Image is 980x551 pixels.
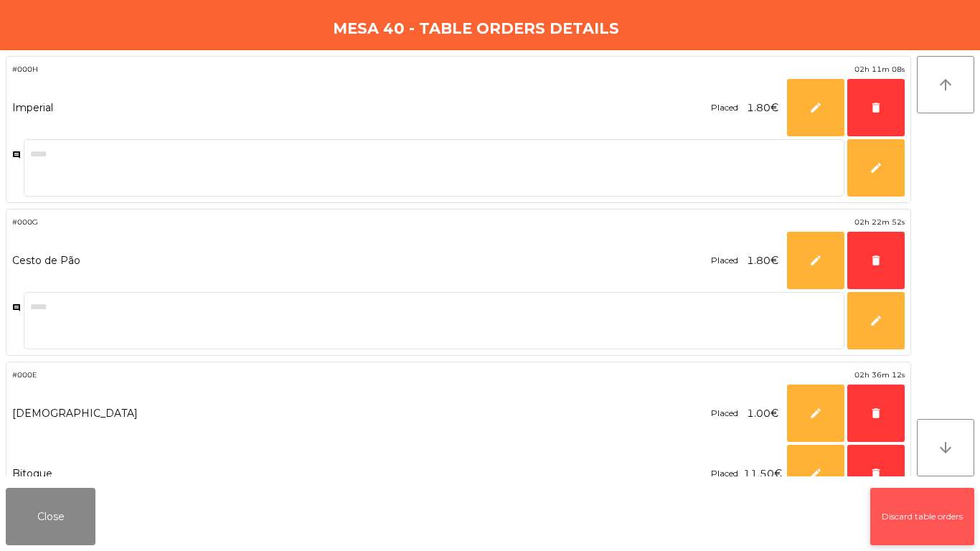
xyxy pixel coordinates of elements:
button: delete [847,232,905,289]
span: delete [870,254,882,267]
i: arrow_upward [937,76,954,93]
div: Cesto de Pão [12,251,708,270]
span: delete [870,101,882,114]
span: delete [870,407,882,420]
span: 02h 36m 12s [854,370,905,380]
button: edit [787,385,844,442]
div: Placed [711,466,738,482]
span: 02h 11m 08s [854,65,905,74]
div: Imperial [12,98,708,118]
span: #000E [12,368,37,382]
div: Placed [711,253,738,269]
div: Placed [711,405,738,422]
button: edit [787,445,844,502]
span: 11.50€ [743,464,782,484]
div: Bitoque [12,464,708,484]
span: comment [12,139,21,197]
div: Placed [711,100,738,116]
span: edit [870,314,882,327]
span: 1.80€ [747,98,778,118]
div: [DEMOGRAPHIC_DATA] [12,404,708,423]
h4: Mesa 40 - Table orders details [333,18,619,39]
i: arrow_downward [937,439,954,456]
span: #000G [12,215,38,229]
span: edit [870,161,882,174]
span: 1.80€ [747,251,778,270]
button: edit [847,292,905,349]
span: edit [809,407,822,420]
span: delete [870,467,882,480]
button: arrow_downward [917,419,974,476]
button: delete [847,445,905,502]
span: 1.00€ [747,404,778,423]
button: Close [6,488,95,545]
button: arrow_upward [917,56,974,113]
span: edit [809,467,822,480]
button: delete [847,79,905,136]
button: Discard table orders [870,488,974,545]
button: edit [787,232,844,289]
span: 02h 22m 52s [854,217,905,227]
button: edit [847,139,905,197]
span: comment [12,292,21,349]
span: edit [809,254,822,267]
button: delete [847,385,905,442]
button: edit [787,79,844,136]
span: edit [809,101,822,114]
span: #000H [12,62,38,76]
